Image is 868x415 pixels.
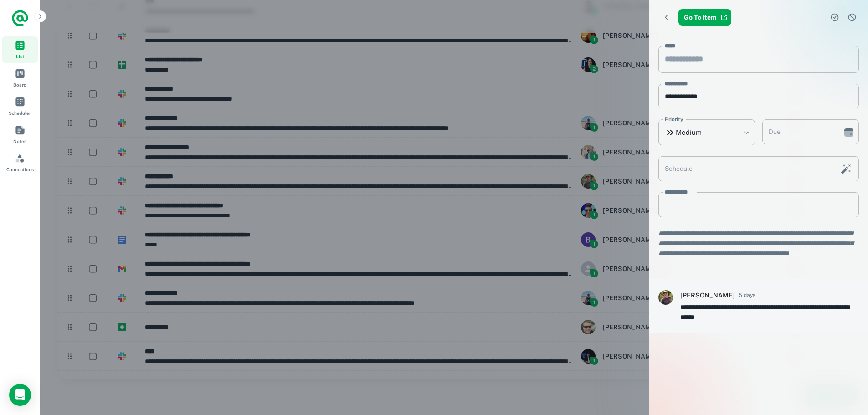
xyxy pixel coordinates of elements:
a: Notes [2,121,38,148]
label: Priority [665,115,683,123]
a: Go To Item [678,9,731,26]
span: List [16,53,24,60]
span: Scheduler [9,109,31,117]
a: List [2,36,38,63]
span: Board [13,81,26,88]
div: Load Chat [9,384,31,406]
a: Connections [2,149,38,176]
img: 551754883362_d163735df2db22a7b6b5_72.jpg [658,290,673,305]
a: Scheduler [2,93,38,119]
button: Back [658,9,675,26]
button: Dismiss task [845,10,859,24]
span: Notes [13,138,26,145]
a: Logo [11,9,29,27]
a: Board [2,65,38,91]
span: Connections [6,166,34,173]
button: Schedule this task with AI [838,161,854,177]
h6: [PERSON_NAME] [680,290,735,300]
div: Medium [658,119,755,145]
span: 5 days [739,291,755,299]
div: scrollable content [649,35,868,415]
button: Choose date [840,123,858,141]
button: Complete task [828,10,842,24]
